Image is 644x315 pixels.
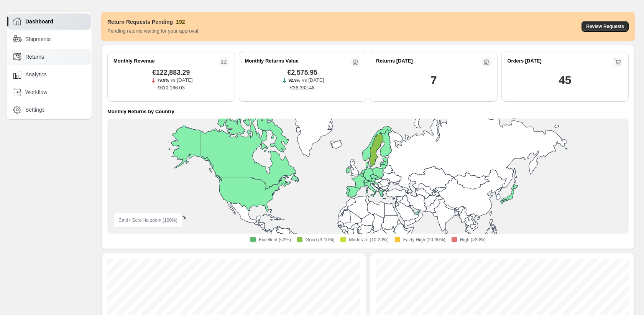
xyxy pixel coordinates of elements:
span: €610,166.03 [158,84,185,92]
span: Dashboard [25,18,53,25]
h2: Monthly Revenue [113,57,155,65]
span: Shipments [25,35,51,43]
span: Review Requests [586,23,624,30]
span: Moderate (10-20%) [349,237,388,243]
h1: 7 [430,73,437,88]
span: Good (3-10%) [306,237,334,243]
span: Excellent (≤3%) [259,237,291,243]
span: Settings [25,106,45,114]
span: 92.9% [288,78,300,82]
span: Workflow [25,88,47,96]
div: Cmd + Scroll to zoom ( 100 %) [113,213,182,228]
h4: Monthly Returns by Country [107,108,174,115]
p: vs [DATE] [302,76,324,84]
span: High (>30%) [460,237,486,243]
span: Returns [25,53,44,61]
p: vs [DATE] [171,76,193,84]
span: €36,332.48 [290,84,315,92]
button: Review Requests [582,21,629,32]
span: €2,575.95 [287,69,317,76]
span: Analytics [25,71,47,78]
span: Fairly High (20-30%) [403,237,445,243]
h3: Return Requests Pending [107,18,173,26]
span: 79.9% [157,78,169,82]
span: €122,883.29 [152,69,190,76]
h3: 192 [176,18,185,26]
p: Pending returns waiting for your approval. [107,27,200,35]
h1: 45 [559,73,571,88]
h2: Monthly Returns Value [245,57,299,65]
h2: Returns [DATE] [376,57,413,65]
h2: Orders [DATE] [508,57,542,65]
